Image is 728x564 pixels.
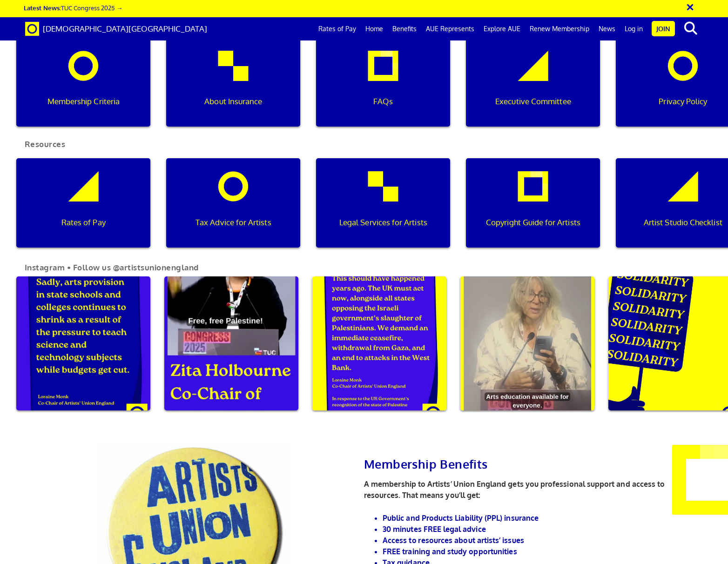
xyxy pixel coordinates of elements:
[383,535,673,546] li: Access to resources about artists’ issues
[323,95,444,107] p: FAQs
[159,158,307,248] a: Tax Advice for Artists
[24,4,122,12] a: Latest News:TUC Congress 2025 →
[620,17,647,40] a: Log in
[314,17,361,40] a: Rates of Pay
[309,37,457,127] a: FAQs
[43,24,207,34] span: [DEMOGRAPHIC_DATA][GEOGRAPHIC_DATA]
[652,21,675,36] a: Join
[677,19,705,38] button: search
[173,95,294,107] p: About Insurance
[364,478,673,501] p: A membership to Artists’ Union England gets you professional support and access to resources. Tha...
[459,158,607,248] a: Copyright Guide for Artists
[323,216,444,228] p: Legal Services for Artists
[388,17,421,40] a: Benefits
[525,17,594,40] a: Renew Membership
[364,454,673,474] h2: Membership Benefits
[159,37,307,127] a: About Insurance
[309,158,457,248] a: Legal Services for Artists
[24,4,61,12] strong: Latest News:
[383,546,673,557] li: FREE training and study opportunities
[473,216,593,228] p: Copyright Guide for Artists
[18,17,214,40] a: Brand [DEMOGRAPHIC_DATA][GEOGRAPHIC_DATA]
[173,216,294,228] p: Tax Advice for Artists
[383,512,673,524] li: Public and Products Liability (PPL) insurance
[473,95,593,107] p: Executive Committee
[9,158,157,248] a: Rates of Pay
[361,17,388,40] a: Home
[594,17,620,40] a: News
[459,37,607,127] a: Executive Committee
[23,216,144,228] p: Rates of Pay
[23,95,144,107] p: Membership Criteria
[383,524,673,535] li: 30 minutes FREE legal advice
[421,17,479,40] a: AUE Represents
[9,37,157,127] a: Membership Criteria
[479,17,525,40] a: Explore AUE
